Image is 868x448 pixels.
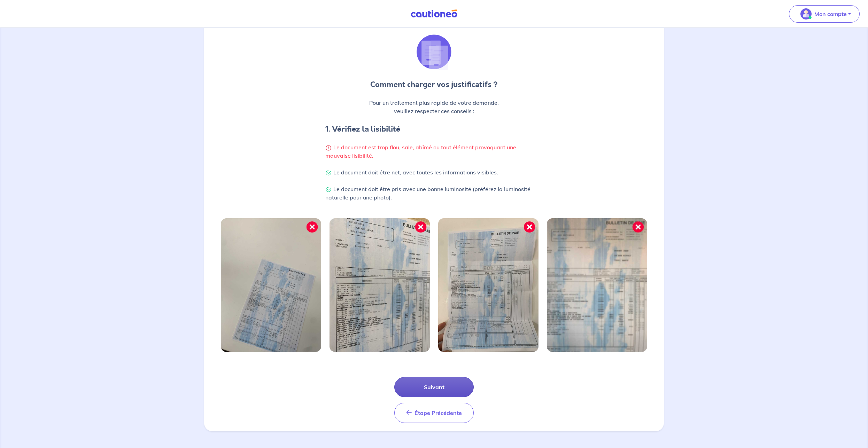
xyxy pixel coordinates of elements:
p: Le document est trop flou, sale, abîmé ou tout élément provoquant une mauvaise lisibilité. [325,143,543,160]
img: Warning [325,145,332,151]
img: Check [325,170,332,176]
img: Cautioneo [408,9,460,18]
span: Étape Précédente [414,409,462,416]
img: Check [325,187,332,193]
h4: 1. Vérifiez la lisibilité [325,124,543,135]
img: Image mal cadrée 4 [547,218,647,352]
p: Le document doit être net, avec toutes les informations visibles. Le document doit être pris avec... [325,168,543,202]
img: illu_account_valid_menu.svg [800,8,812,19]
button: Suivant [394,377,474,397]
button: illu_account_valid_menu.svgMon compte [789,5,860,23]
img: illu_list_justif.svg [415,33,453,71]
p: Pour un traitement plus rapide de votre demande, veuillez respecter ces conseils : [325,99,543,115]
img: Image mal cadrée 1 [221,218,321,352]
p: Mon compte [814,10,847,18]
button: Étape Précédente [394,403,474,423]
img: Image mal cadrée 3 [438,218,538,352]
p: Comment charger vos justificatifs ? [325,79,543,90]
img: Image mal cadrée 2 [330,218,430,352]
